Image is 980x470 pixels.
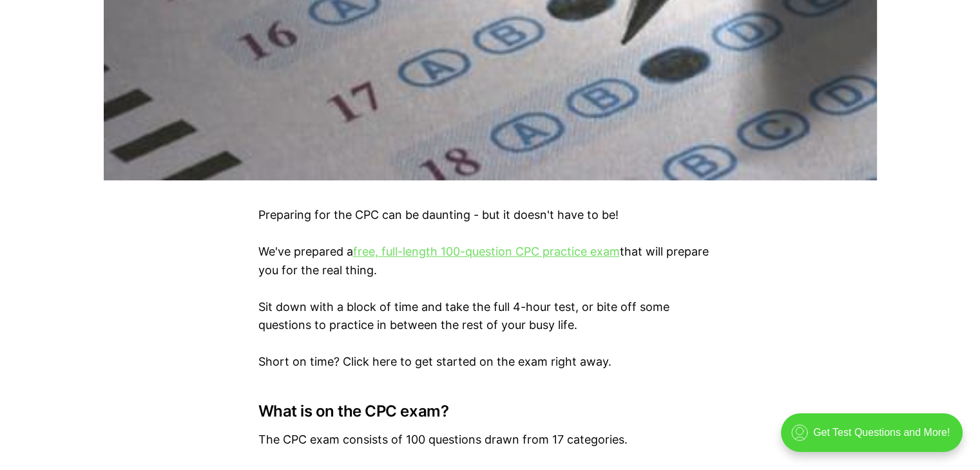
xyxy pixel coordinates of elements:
[258,353,722,371] p: Short on time? Click here to get started on the exam right away.
[258,298,722,335] p: Sit down with a block of time and take the full 4-hour test, or bite off some questions to practi...
[258,431,722,449] p: The CPC exam consists of 100 questions drawn from 17 categories.
[258,402,722,420] h3: What is on the CPC exam?
[258,206,722,225] p: Preparing for the CPC can be daunting - but it doesn't have to be!
[353,245,620,258] a: free, full-length 100-question CPC practice exam
[770,407,980,470] iframe: portal-trigger
[258,243,722,280] p: We've prepared a that will prepare you for the real thing.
